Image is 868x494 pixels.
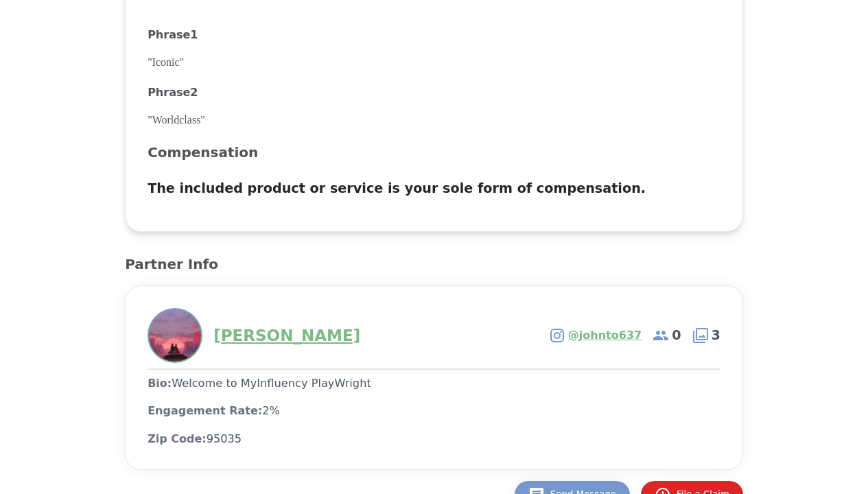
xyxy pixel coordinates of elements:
a: [PERSON_NAME] [213,325,360,346]
span: 3 [692,326,720,345]
div: Zip Code: [148,431,720,447]
img: Profile [149,309,201,362]
div: Bio: [148,375,720,392]
p: 95035 [207,432,242,445]
div: Phrase 2 [148,84,720,101]
h2: Partner Info [125,254,743,274]
div: " Iconic " [148,54,720,71]
h2: Compensation [148,142,720,163]
span: 0 [653,326,681,345]
p: 2 % [262,404,280,417]
p: The included product or service is your sole form of compensation. [148,179,720,198]
div: Engagement Rate: [148,403,720,419]
div: " Worldclass " [148,112,720,128]
a: @johnto637 [568,327,642,344]
p: Welcome to MyInfluency PlayWright [172,377,371,390]
div: Phrase 1 [148,27,720,43]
